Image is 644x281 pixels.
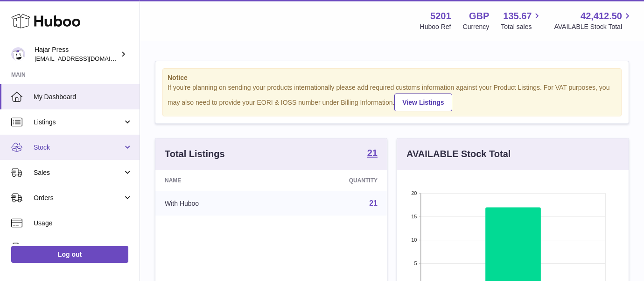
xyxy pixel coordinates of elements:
text: 10 [411,237,417,243]
strong: 5201 [430,10,451,22]
strong: GBP [469,10,489,22]
span: Orders [34,194,123,202]
span: Sales [34,168,123,177]
a: 135.67 Total sales [501,10,542,31]
a: View Listings [394,94,452,111]
a: 21 [367,148,378,159]
a: 42,412.50 AVAILABLE Stock Total [554,10,633,31]
td: With Huboo [155,191,278,216]
span: 42,412.50 [581,10,622,22]
span: [EMAIL_ADDRESS][DOMAIN_NAME] [35,55,137,62]
th: Quantity [278,170,387,191]
strong: Notice [168,73,616,82]
span: Usage [34,219,133,228]
span: My Dashboard [34,93,133,101]
text: 15 [411,214,417,219]
span: 135.67 [503,10,532,22]
strong: 21 [367,148,378,158]
h3: Total Listings [165,148,225,160]
div: Huboo Ref [420,22,451,31]
span: Stock [34,143,123,152]
div: Hajar Press [35,45,119,63]
div: If you're planning on sending your products internationally please add required customs informati... [168,83,616,111]
span: Listings [34,118,123,127]
h3: AVAILABLE Stock Total [406,148,511,160]
a: 21 [369,199,378,207]
a: Log out [11,246,128,263]
text: 5 [414,260,417,266]
span: AVAILABLE Stock Total [554,22,633,31]
th: Name [155,170,278,191]
text: 20 [411,190,417,196]
div: Currency [463,22,490,31]
img: editorial@hajarpress.com [11,47,25,61]
span: Total sales [501,22,542,31]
